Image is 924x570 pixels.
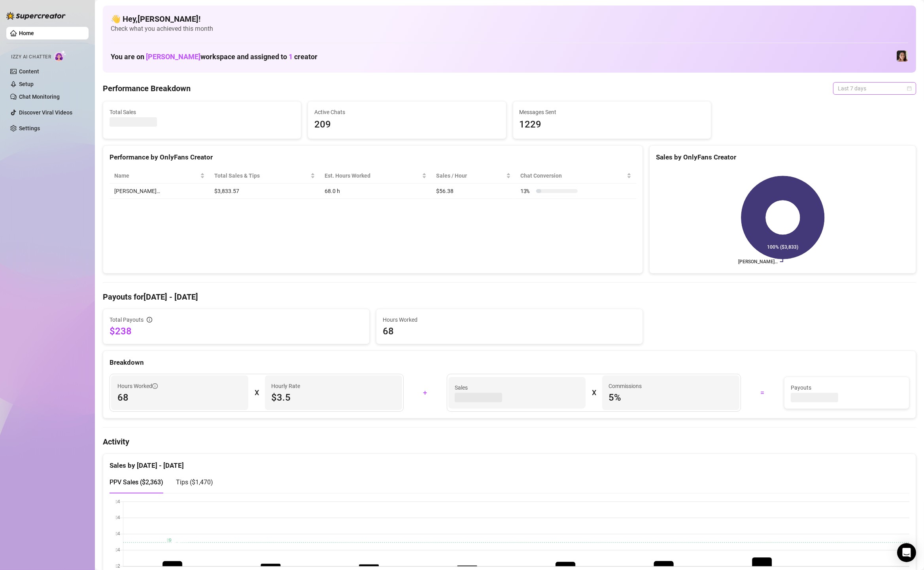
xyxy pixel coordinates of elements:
[103,436,916,447] h4: Activity
[210,168,320,184] th: Total Sales & Tips
[152,383,158,389] span: info-circle
[114,171,198,180] span: Name
[320,184,431,199] td: 68.0 h
[214,171,309,180] span: Total Sales & Tips
[520,117,705,132] span: 1229
[738,259,778,264] text: [PERSON_NAME]…
[455,383,579,392] span: Sales
[54,50,66,62] img: AI Chatter
[19,30,34,36] a: Home
[383,315,636,324] span: Hours Worked
[19,109,72,116] a: Discover Viral Videos
[111,24,908,33] span: Check what you achieved this month
[110,478,163,486] span: PPV Sales ( $2,363 )
[110,152,636,163] div: Performance by OnlyFans Creator
[746,386,779,399] div: =
[110,454,909,471] div: Sales by [DATE] - [DATE]
[110,315,144,324] span: Total Payouts
[110,108,295,116] span: Total Sales
[656,152,909,163] div: Sales by OnlyFans Creator
[117,382,158,390] span: Hours Worked
[110,184,210,199] td: [PERSON_NAME]…
[19,94,60,100] a: Chat Monitoring
[271,391,396,404] span: $3.5
[408,386,442,399] div: +
[117,391,242,404] span: 68
[176,478,213,486] span: Tips ( $1,470 )
[19,125,40,131] a: Settings
[383,325,636,337] span: 68
[897,51,908,62] img: Luna
[516,168,636,184] th: Chat Conversion
[19,81,34,87] a: Setup
[111,52,317,61] h1: You are on workspace and assigned to creator
[520,171,625,180] span: Chat Conversion
[103,291,916,302] h4: Payouts for [DATE] - [DATE]
[111,13,908,24] h4: 👋 Hey, [PERSON_NAME] !
[11,53,51,61] span: Izzy AI Chatter
[325,171,420,180] div: Est. Hours Worked
[19,68,39,75] a: Content
[791,383,903,392] span: Payouts
[520,187,533,195] span: 13 %
[520,108,705,116] span: Messages Sent
[110,168,210,184] th: Name
[289,52,293,61] span: 1
[436,171,505,180] span: Sales / Hour
[907,86,912,91] span: calendar
[838,82,911,94] span: Last 7 days
[147,317,152,322] span: info-circle
[110,325,363,337] span: $238
[314,108,499,116] span: Active Chats
[608,391,733,404] span: 5 %
[210,184,320,199] td: $3,833.57
[314,117,499,132] span: 209
[6,12,66,20] img: logo-BBDzfeDw.svg
[103,83,191,94] h4: Performance Breakdown
[431,168,516,184] th: Sales / Hour
[146,52,200,61] span: [PERSON_NAME]
[255,386,259,399] div: X
[431,184,516,199] td: $56.38
[897,543,916,562] div: Open Intercom Messenger
[271,382,300,390] article: Hourly Rate
[592,386,596,399] div: X
[608,382,642,390] article: Commissions
[110,357,909,368] div: Breakdown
